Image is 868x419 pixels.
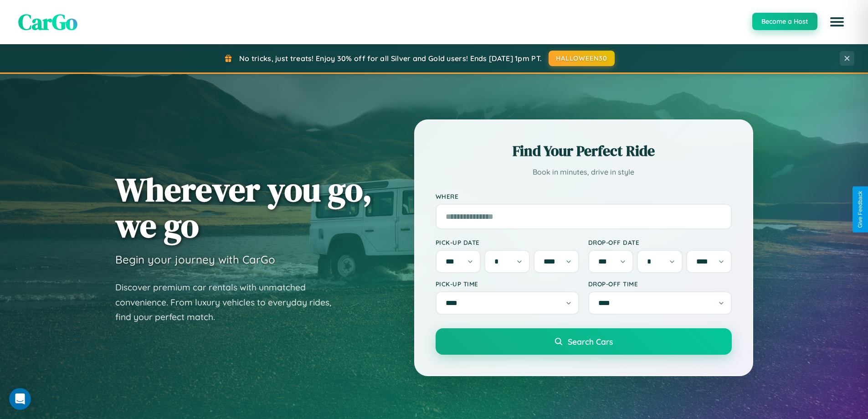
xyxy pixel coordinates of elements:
[115,253,275,266] h3: Begin your journey with CarGo
[115,171,372,243] h1: Wherever you go, we go
[568,336,613,347] span: Search Cars
[436,192,732,200] label: Where
[436,280,579,288] label: Pick-up Time
[18,7,77,37] span: CarGo
[436,328,732,355] button: Search Cars
[588,238,732,246] label: Drop-off Date
[9,388,31,410] iframe: Intercom live chat
[857,191,863,228] div: Give Feedback
[824,9,850,35] button: Open menu
[239,54,542,63] span: No tricks, just treats! Enjoy 30% off for all Silver and Gold users! Ends [DATE] 1pm PT.
[588,280,732,288] label: Drop-off Time
[549,51,615,66] button: HALLOWEEN30
[436,141,732,161] h2: Find Your Perfect Ride
[752,13,817,30] button: Become a Host
[436,166,732,179] p: Book in minutes, drive in style
[436,238,579,246] label: Pick-up Date
[115,280,343,325] p: Discover premium car rentals with unmatched convenience. From luxury vehicles to everyday rides, ...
